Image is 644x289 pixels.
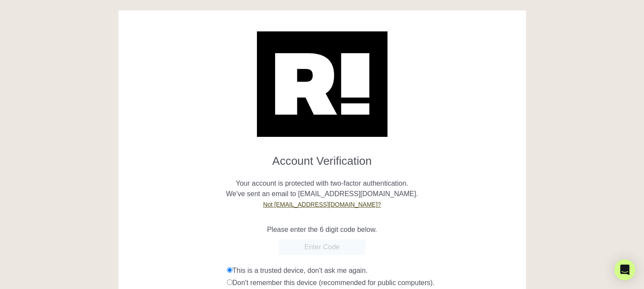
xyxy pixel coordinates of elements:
div: Open Intercom Messenger [614,259,635,280]
input: Enter Code [279,239,366,255]
img: Retention.com [257,31,388,137]
p: Please enter the 6 digit code below. [125,224,519,235]
p: Your account is protected with two-factor authentication. We've sent an email to [EMAIL_ADDRESS][... [125,168,519,210]
div: This is a trusted device, don't ask me again. [227,265,519,276]
a: Not [EMAIL_ADDRESS][DOMAIN_NAME]? [263,201,381,208]
div: Don't remember this device (recommended for public computers). [227,278,519,288]
h1: Account Verification [125,147,519,168]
